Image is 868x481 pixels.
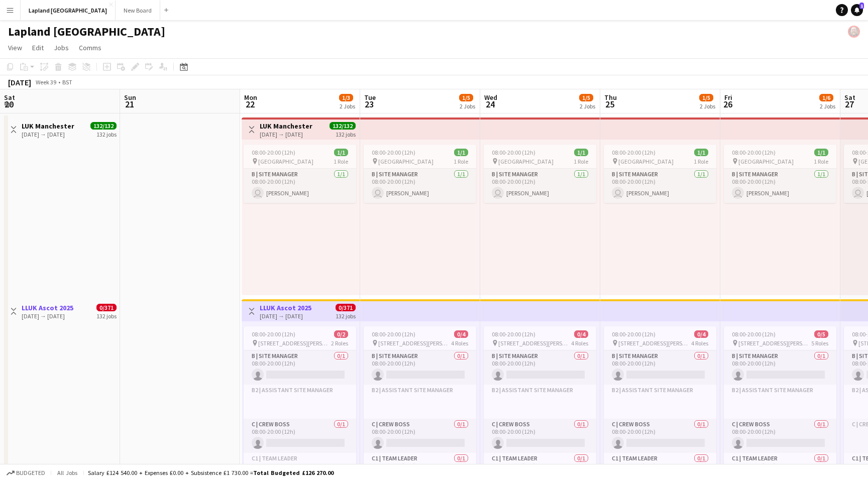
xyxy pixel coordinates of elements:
div: 2 Jobs [460,102,475,110]
span: 25 [603,98,617,110]
app-card-role: B | Site Manager0/108:00-20:00 (12h) [244,350,356,385]
app-job-card: 08:00-20:00 (12h)1/1 [GEOGRAPHIC_DATA]1 RoleB | Site Manager1/108:00-20:00 (12h) [PERSON_NAME] [364,145,476,203]
span: 1 [859,3,864,9]
app-card-role: B | Site Manager1/108:00-20:00 (12h) [PERSON_NAME] [484,169,596,203]
span: 0/5 [814,330,828,338]
span: Week 39 [33,78,58,86]
div: [DATE] → [DATE] [260,131,312,138]
span: Jobs [54,43,69,52]
app-card-role: B | Site Manager1/108:00-20:00 (12h) [PERSON_NAME] [244,169,356,203]
span: [GEOGRAPHIC_DATA] [738,158,794,165]
div: 132 jobs [96,311,117,320]
app-job-card: 08:00-20:00 (12h)0/4 [STREET_ADDRESS][PERSON_NAME]4 RolesB | Site Manager0/108:00-20:00 (12h) B2 ... [484,326,596,475]
span: 1/6 [819,94,833,101]
span: 1 Role [814,158,828,165]
div: [DATE] [8,77,31,87]
span: Sat [844,93,855,102]
span: 23 [363,98,376,110]
span: [GEOGRAPHIC_DATA] [618,158,674,165]
a: Jobs [50,41,73,54]
app-job-card: 08:00-20:00 (12h)1/1 [GEOGRAPHIC_DATA]1 RoleB | Site Manager1/108:00-20:00 (12h) [PERSON_NAME] [604,145,716,203]
app-card-role-placeholder: B2 | Assistant Site Manager [604,385,716,419]
app-card-role: B | Site Manager1/108:00-20:00 (12h) [PERSON_NAME] [604,169,716,203]
app-job-card: 08:00-20:00 (12h)1/1 [GEOGRAPHIC_DATA]1 RoleB | Site Manager1/108:00-20:00 (12h) [PERSON_NAME] [724,145,836,203]
span: Budgeted [16,469,45,476]
div: 132 jobs [96,130,117,138]
span: Fri [724,93,732,102]
span: 4 Roles [451,339,468,347]
span: 5 Roles [811,339,828,347]
span: Wed [484,93,497,102]
app-card-role: C | Crew Boss0/108:00-20:00 (12h) [484,419,596,453]
span: 08:00-20:00 (12h) [732,330,776,338]
span: 1 Role [694,158,708,165]
span: 1/5 [579,94,593,101]
app-job-card: 08:00-20:00 (12h)1/1 [GEOGRAPHIC_DATA]1 RoleB | Site Manager1/108:00-20:00 (12h) [PERSON_NAME] [244,145,356,203]
app-card-role: B | Site Manager1/108:00-20:00 (12h) [PERSON_NAME] [364,169,476,203]
app-job-card: 08:00-20:00 (12h)0/4 [STREET_ADDRESS][PERSON_NAME]4 RolesB | Site Manager0/108:00-20:00 (12h) B2 ... [364,326,476,475]
span: 22 [243,98,257,110]
span: 08:00-20:00 (12h) [252,149,295,156]
span: [GEOGRAPHIC_DATA] [258,158,313,165]
h3: LLUK Ascot 2025 [22,303,73,312]
span: 08:00-20:00 (12h) [492,149,535,156]
div: 2 Jobs [580,102,595,110]
app-card-role: B | Site Manager0/108:00-20:00 (12h) [484,350,596,385]
span: All jobs [55,469,79,476]
app-card-role-placeholder: B2 | Assistant Site Manager [484,385,596,419]
app-card-role: C | Crew Boss0/108:00-20:00 (12h) [604,419,716,453]
h3: LUK Manchester [22,122,74,131]
span: 08:00-20:00 (12h) [492,330,535,338]
app-card-role: B | Site Manager0/108:00-20:00 (12h) [604,350,716,385]
app-job-card: 08:00-20:00 (12h)0/5 [STREET_ADDRESS][PERSON_NAME]5 RolesB | Site Manager0/108:00-20:00 (12h) B2 ... [724,326,836,475]
span: Sat [4,93,15,102]
app-card-role: B | Site Manager1/108:00-20:00 (12h) [PERSON_NAME] [724,169,836,203]
button: New Board [116,1,160,20]
span: [GEOGRAPHIC_DATA] [378,158,433,165]
span: 0/4 [574,330,588,338]
button: Budgeted [5,467,47,478]
div: [DATE] → [DATE] [22,312,73,320]
a: View [4,41,26,54]
app-card-role: C | Crew Boss0/108:00-20:00 (12h) [244,419,356,453]
span: 0/371 [336,304,356,311]
app-card-role: C | Crew Boss0/108:00-20:00 (12h) [364,419,476,453]
h3: LLUK Ascot 2025 [260,303,311,312]
div: 2 Jobs [820,102,835,110]
app-card-role-placeholder: B2 | Assistant Site Manager [244,385,356,419]
span: 2 Roles [331,339,348,347]
a: 1 [851,4,863,16]
app-job-card: 08:00-20:00 (12h)0/2 [STREET_ADDRESS][PERSON_NAME]2 RolesB | Site Manager0/108:00-20:00 (12h) B2 ... [244,326,356,475]
app-card-role-placeholder: B2 | Assistant Site Manager [364,385,476,419]
span: 08:00-20:00 (12h) [372,330,415,338]
span: 1/1 [454,149,468,156]
span: 24 [483,98,497,110]
span: 132/132 [90,122,117,130]
div: BST [62,78,72,86]
app-job-card: 08:00-20:00 (12h)1/1 [GEOGRAPHIC_DATA]1 RoleB | Site Manager1/108:00-20:00 (12h) [PERSON_NAME] [484,145,596,203]
span: Edit [32,43,44,52]
span: 08:00-20:00 (12h) [732,149,776,156]
div: 132 jobs [336,311,356,320]
span: 1 Role [574,158,588,165]
div: 2 Jobs [340,102,355,110]
span: 21 [123,98,136,110]
span: [STREET_ADDRESS][PERSON_NAME] [378,339,451,347]
a: Comms [75,41,105,54]
span: 0/4 [454,330,468,338]
span: 26 [723,98,732,110]
span: 0/371 [96,304,117,311]
span: 27 [843,98,855,110]
div: 08:00-20:00 (12h)0/4 [STREET_ADDRESS][PERSON_NAME]4 RolesB | Site Manager0/108:00-20:00 (12h) B2 ... [604,326,716,475]
span: 1/1 [334,149,348,156]
span: 0/2 [334,330,348,338]
span: 1/3 [339,94,353,101]
span: 20 [3,98,15,110]
div: 132 jobs [336,130,356,138]
button: Lapland [GEOGRAPHIC_DATA] [21,1,116,20]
